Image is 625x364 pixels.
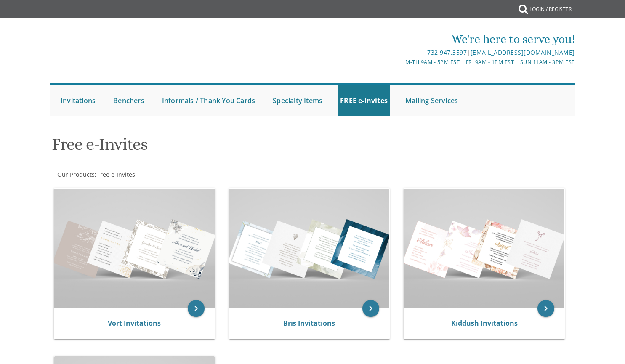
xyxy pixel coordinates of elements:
a: keyboard_arrow_right [188,300,205,317]
a: FREE e-Invites [338,85,390,116]
a: Invitations [59,85,98,116]
a: Vort Invitations [108,319,161,328]
div: | [226,48,575,58]
a: keyboard_arrow_right [362,300,379,317]
div: : [50,170,313,179]
div: M-Th 9am - 5pm EST | Fri 9am - 1pm EST | Sun 11am - 3pm EST [226,58,575,66]
a: Free e-Invites [96,170,135,178]
a: Mailing Services [403,85,460,116]
a: Benchers [111,85,146,116]
h1: Free e-Invites [52,135,395,160]
span: Free e-Invites [97,170,135,178]
a: 732.947.3597 [427,48,467,56]
a: [EMAIL_ADDRESS][DOMAIN_NAME] [471,48,575,56]
img: Vort Invitations [54,189,215,308]
a: Specialty Items [271,85,324,116]
a: Our Products [56,170,95,178]
a: Bris Invitations [283,319,335,328]
a: Kiddush Invitations [451,319,518,328]
a: Informals / Thank You Cards [160,85,257,116]
img: Kiddush Invitations [404,189,564,308]
a: keyboard_arrow_right [537,300,554,317]
img: Bris Invitations [229,189,390,308]
div: We're here to serve you! [226,31,575,48]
